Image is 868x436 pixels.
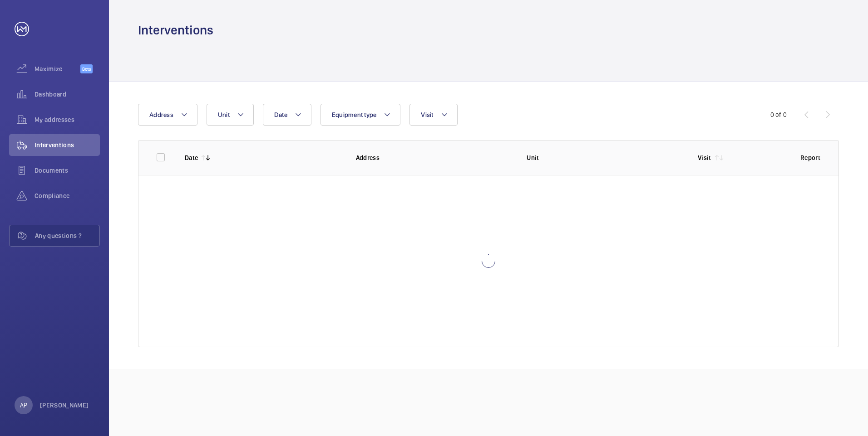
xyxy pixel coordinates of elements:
[35,90,100,99] span: Dashboard
[138,22,213,39] h1: Interventions
[35,191,100,200] span: Compliance
[40,401,89,410] p: [PERSON_NAME]
[149,111,173,118] span: Address
[263,104,311,126] button: Date
[35,140,100,150] span: Interventions
[356,153,513,162] p: Address
[421,111,433,118] span: Visit
[409,104,457,126] button: Visit
[527,153,683,162] p: Unit
[770,110,787,119] div: 0 of 0
[138,104,197,126] button: Address
[207,104,254,126] button: Unit
[274,111,287,118] span: Date
[332,111,377,118] span: Equipment type
[35,166,100,175] span: Documents
[218,111,230,118] span: Unit
[35,115,100,124] span: My addresses
[800,153,820,162] p: Report
[80,64,93,73] span: Beta
[35,64,80,73] span: Maximize
[20,401,27,410] p: AP
[698,153,711,162] p: Visit
[185,153,198,162] p: Date
[35,231,99,240] span: Any questions ?
[321,104,401,126] button: Equipment type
